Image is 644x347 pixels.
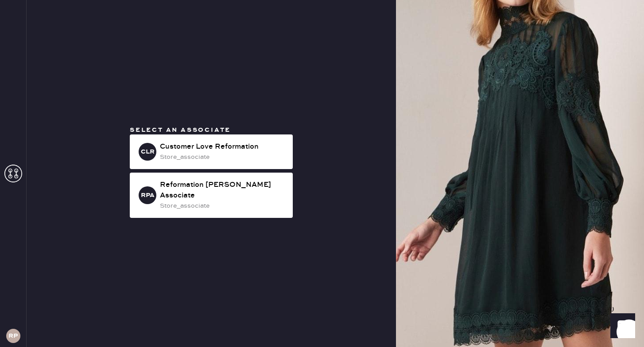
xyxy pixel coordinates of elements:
[141,149,155,155] h3: CLR
[8,333,18,339] h3: RP
[141,192,155,198] h3: RPA
[130,126,231,134] span: Select an associate
[160,201,286,211] div: store_associate
[602,307,640,345] iframe: Front Chat
[160,152,286,162] div: store_associate
[160,180,286,201] div: Reformation [PERSON_NAME] Associate
[160,142,286,152] div: Customer Love Reformation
